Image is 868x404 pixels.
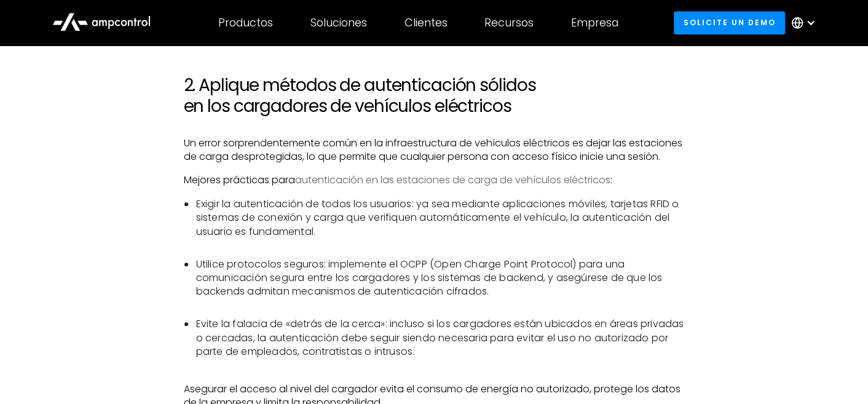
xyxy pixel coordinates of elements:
div: Empresa [571,16,618,30]
p: Mejores prácticas para : [183,173,684,187]
a: Solicite un demo [674,11,785,34]
li: Exigir la autenticación de todos los usuarios: ya sea mediante aplicaciones móviles, tarjetas RFI... [195,197,684,253]
div: Clientes [404,16,448,30]
div: Soluciones [310,16,367,30]
h2: 2. Aplique métodos de autenticación sólidos en los cargadores de vehículos eléctricos [183,75,684,116]
li: Utilice protocolos seguros: implemente el OCPP (Open Charge Point Protocol) para una comunicación... [195,258,684,313]
div: Recursos [484,16,534,30]
li: Evite la falacia de «detrás de la cerca»: incluso si los cargadores están ubicados en áreas priva... [195,317,684,373]
div: Productos [218,16,273,30]
p: Un error sorprendentemente común en la infraestructura de vehículos eléctricos es dejar las estac... [183,137,684,164]
a: autenticación en las estaciones de carga de vehículos eléctricos [294,173,610,187]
